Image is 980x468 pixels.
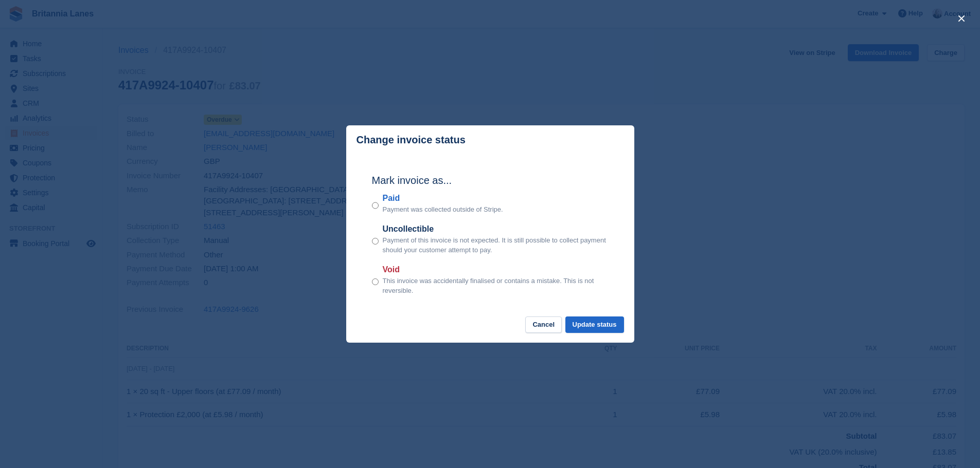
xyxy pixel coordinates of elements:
[525,316,562,333] button: Cancel
[383,204,503,215] p: Payment was collected outside of Stripe.
[383,276,609,296] p: This invoice was accidentally finalised or contains a mistake. This is not reversible.
[383,264,609,276] label: Void
[372,173,609,188] h2: Mark invoice as...
[383,223,609,235] label: Uncollectible
[383,192,503,204] label: Paid
[953,10,970,27] button: close
[565,316,624,333] button: Update status
[383,235,609,255] p: Payment of this invoice is not expected. It is still possible to collect payment should your cust...
[357,134,466,146] p: Change invoice status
